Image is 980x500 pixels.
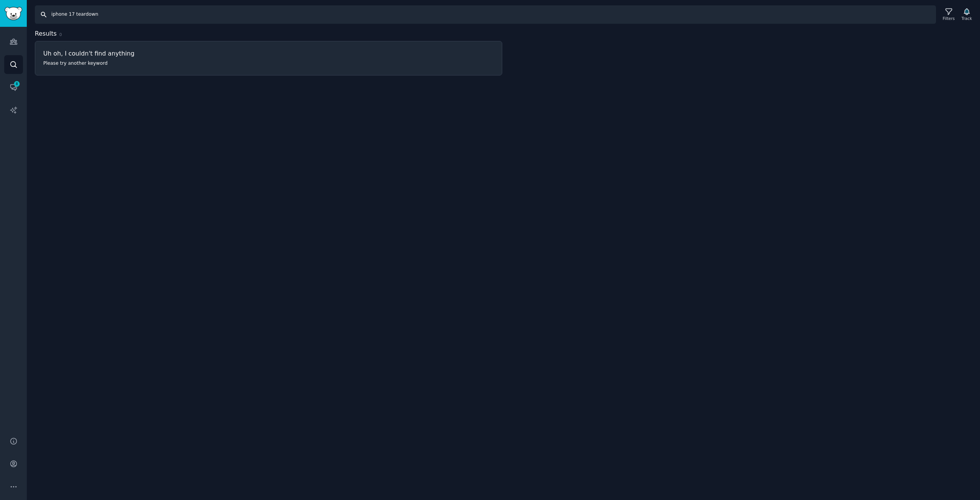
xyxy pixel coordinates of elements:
[959,7,975,23] button: Track
[4,78,23,97] a: 8
[43,60,236,67] p: Please try another keyword
[943,16,955,21] div: Filters
[35,29,57,39] span: Results
[13,81,20,87] span: 8
[5,7,22,20] img: GummySearch logo
[962,16,972,21] div: Track
[35,5,936,24] input: Search Keyword
[59,32,62,37] span: 0
[43,49,494,57] h3: Uh oh, I couldn't find anything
